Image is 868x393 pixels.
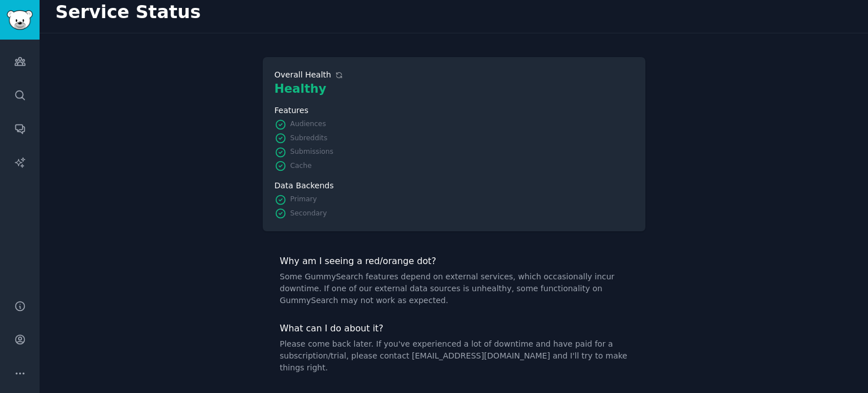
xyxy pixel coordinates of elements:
[280,271,628,306] dd: Some GummySearch features depend on external services, which occasionally incur downtime. If one ...
[290,133,328,144] span: Subreddits
[275,106,309,115] span: Features
[275,181,334,190] span: Data Backends
[290,161,312,171] span: Cache
[280,322,628,334] dt: What can I do about it?
[7,10,33,30] img: GummySearch logo
[275,69,630,81] span: Overall Health
[290,147,333,157] span: Submissions
[275,82,327,96] span: Healthy
[280,255,628,267] dt: Why am I seeing a red/orange dot?
[55,2,201,22] div: Service Status
[280,338,628,374] dd: Please come back later. If you've experienced a lot of downtime and have paid for a subscription/...
[290,195,317,205] span: Primary
[290,119,326,129] span: Audiences
[290,209,327,219] span: Secondary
